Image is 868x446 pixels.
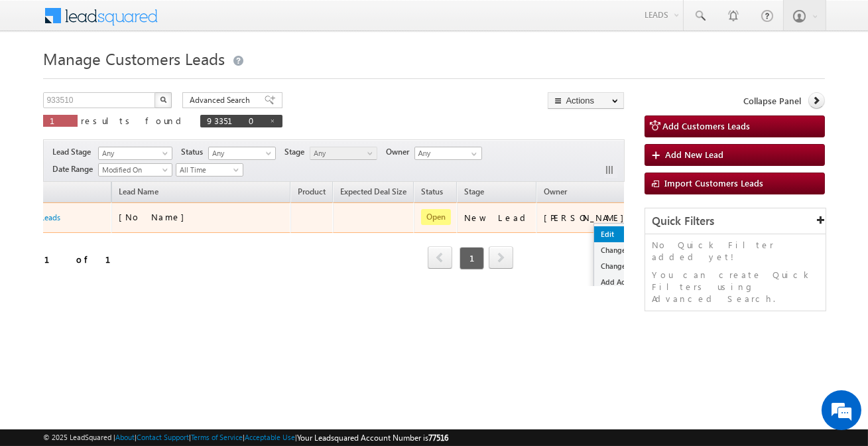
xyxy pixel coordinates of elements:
[386,146,414,158] span: Owner
[207,115,263,126] span: 933510
[191,433,243,441] a: Terms of Service
[662,120,750,131] span: Add Customers Leads
[112,185,165,202] span: Lead Name
[99,164,168,176] span: Modified On
[428,246,452,269] span: prev
[458,185,491,202] a: Stage
[421,209,451,225] span: Open
[544,212,631,224] div: [PERSON_NAME]
[43,431,448,444] span: © 2025 LeadSquared | | | | |
[414,185,450,202] a: Status
[460,247,484,269] span: 1
[744,95,802,107] span: Collapse Panel
[310,147,377,160] a: Any
[98,147,172,160] a: Any
[176,163,243,177] a: All Time
[489,246,513,269] span: next
[50,115,71,126] span: 1
[594,258,660,274] a: Change Stage
[115,433,135,441] a: About
[43,48,225,69] span: Manage Customers Leads
[17,123,242,336] textarea: Type your message and click 'Submit'
[594,226,660,242] a: Edit
[137,433,189,441] a: Contact Support
[594,242,660,258] a: Change Owner
[645,208,826,234] div: Quick Filters
[594,274,660,290] a: Add Activity
[334,185,413,202] a: Expected Deal Size
[81,115,186,126] span: results found
[297,433,448,443] span: Your Leadsquared Account Number is
[664,177,763,188] span: Import Customers Leads
[160,96,166,103] img: Search
[489,248,513,269] a: next
[52,146,96,158] span: Lead Stage
[181,146,208,158] span: Status
[52,163,98,175] span: Date Range
[298,186,326,196] span: Product
[414,147,482,160] input: Type to Search
[548,92,624,109] button: Actions
[464,186,484,196] span: Stage
[119,211,191,222] span: [No Name]
[208,147,276,160] a: Any
[245,433,295,441] a: Acceptable Use
[428,433,448,443] span: 77516
[464,212,530,224] div: New Lead
[652,269,819,305] p: You can create Quick Filters using Advanced Search.
[310,147,373,159] span: Any
[209,147,272,159] span: Any
[652,239,819,263] p: No Quick Filter added yet!
[99,147,168,159] span: Any
[340,186,406,196] span: Expected Deal Size
[23,70,56,87] img: d_60004797649_company_0_60004797649
[98,163,172,177] a: Modified On
[176,164,239,176] span: All Time
[190,94,254,106] span: Advanced Search
[544,186,567,196] span: Owner
[217,7,249,38] div: Minimize live chat window
[194,348,241,366] em: Submit
[428,248,452,269] a: prev
[464,147,481,161] a: Show All Items
[284,146,310,158] span: Stage
[69,70,223,87] div: Leave a message
[665,149,723,160] span: Add New Lead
